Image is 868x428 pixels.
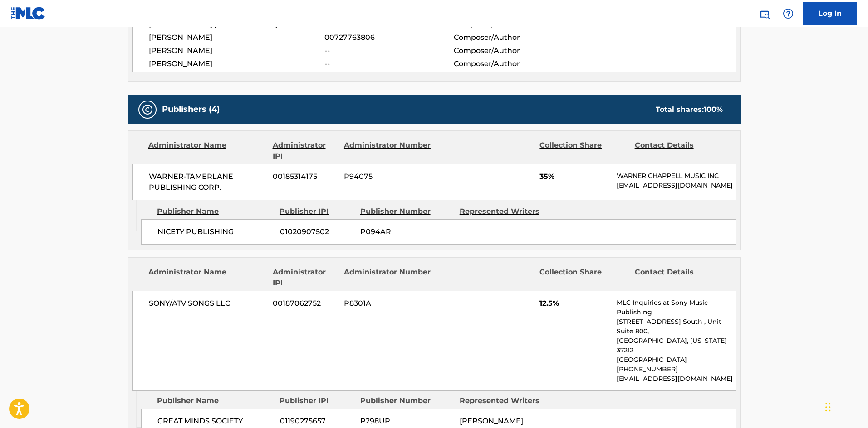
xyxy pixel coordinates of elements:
[759,8,770,19] img: search
[617,181,735,190] p: [EMAIL_ADDRESS][DOMAIN_NAME]
[454,58,571,69] span: Composer/Author
[280,206,353,217] div: Publisher IPI
[280,226,353,237] span: 01020907502
[344,171,432,182] span: P94075
[273,298,337,309] span: 00187062752
[539,140,628,162] div: Collection Share
[755,5,774,23] a: Public Search
[617,336,735,355] p: [GEOGRAPHIC_DATA], [US_STATE] 37212
[454,45,571,56] span: Composer/Author
[460,395,552,406] div: Represented Writers
[617,171,735,181] p: WARNER CHAPPELL MUSIC INC
[454,32,571,43] span: Composer/Author
[539,298,610,309] span: 12.5%
[635,140,723,162] div: Contact Details
[324,58,453,69] span: --
[324,45,453,56] span: --
[273,267,337,289] div: Administrator IPI
[779,5,797,23] div: Help
[617,317,735,336] p: [STREET_ADDRESS] South , Unit Suite 800,
[344,298,432,309] span: P8301A
[280,395,353,406] div: Publisher IPI
[617,355,735,365] p: [GEOGRAPHIC_DATA]
[460,417,523,425] span: [PERSON_NAME]
[783,8,794,19] img: help
[273,171,337,182] span: 00185314175
[617,298,735,317] p: MLC Inquiries at Sony Music Publishing
[148,267,266,289] div: Administrator Name
[360,416,453,427] span: P298UP
[617,365,735,374] p: [PHONE_NUMBER]
[803,2,857,25] a: Log In
[360,395,453,406] div: Publisher Number
[162,104,220,115] h5: Publishers (4)
[280,416,353,427] span: 01190275657
[149,58,325,69] span: [PERSON_NAME]
[344,140,432,162] div: Administrator Number
[273,140,337,162] div: Administrator IPI
[825,394,831,421] div: Drag
[148,140,266,162] div: Administrator Name
[360,226,453,237] span: P094AR
[157,206,273,217] div: Publisher Name
[460,206,552,217] div: Represented Writers
[617,374,735,384] p: [EMAIL_ADDRESS][DOMAIN_NAME]
[539,171,610,182] span: 35%
[704,105,723,114] span: 100 %
[157,226,273,237] span: NICETY PUBLISHING
[656,104,723,115] div: Total shares:
[149,45,325,56] span: [PERSON_NAME]
[360,206,453,217] div: Publisher Number
[149,298,266,309] span: SONY/ATV SONGS LLC
[539,267,628,289] div: Collection Share
[149,32,325,43] span: [PERSON_NAME]
[149,171,266,193] span: WARNER-TAMERLANE PUBLISHING CORP.
[142,104,153,115] img: Publishers
[344,267,432,289] div: Administrator Number
[823,385,868,428] iframe: Chat Widget
[157,395,273,406] div: Publisher Name
[11,7,46,20] img: MLC Logo
[324,32,453,43] span: 00727763806
[635,267,723,289] div: Contact Details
